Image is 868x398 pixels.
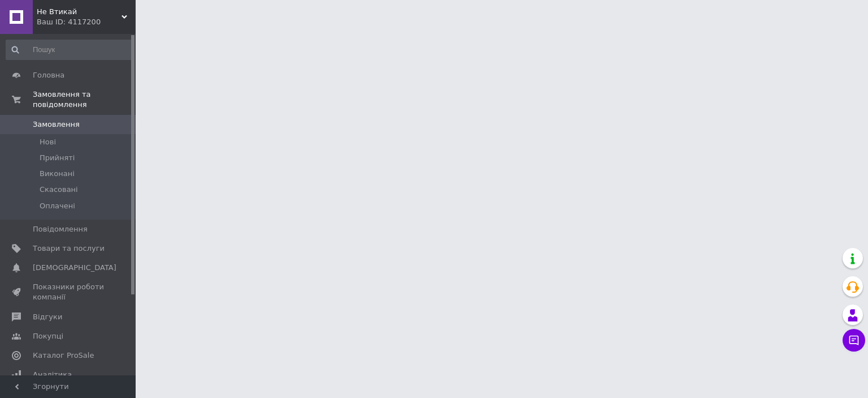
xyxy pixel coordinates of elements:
[40,137,56,147] span: Нові
[33,89,136,110] span: Замовлення та повідомлення
[843,329,865,352] button: Чат з покупцем
[33,243,105,254] span: Товари та послуги
[6,40,133,60] input: Пошук
[40,169,75,179] span: Виконані
[37,7,121,17] span: Не Втикай
[33,224,88,234] span: Повідомлення
[37,17,136,27] div: Ваш ID: 4117200
[40,201,75,211] span: Оплачені
[40,153,75,163] span: Прийняті
[33,350,94,361] span: Каталог ProSale
[33,282,105,302] span: Показники роботи компанії
[40,185,78,195] span: Скасовані
[33,312,62,322] span: Відгуки
[33,70,64,80] span: Головна
[33,263,116,273] span: [DEMOGRAPHIC_DATA]
[33,370,72,380] span: Аналітика
[33,331,63,341] span: Покупці
[33,119,80,130] span: Замовлення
